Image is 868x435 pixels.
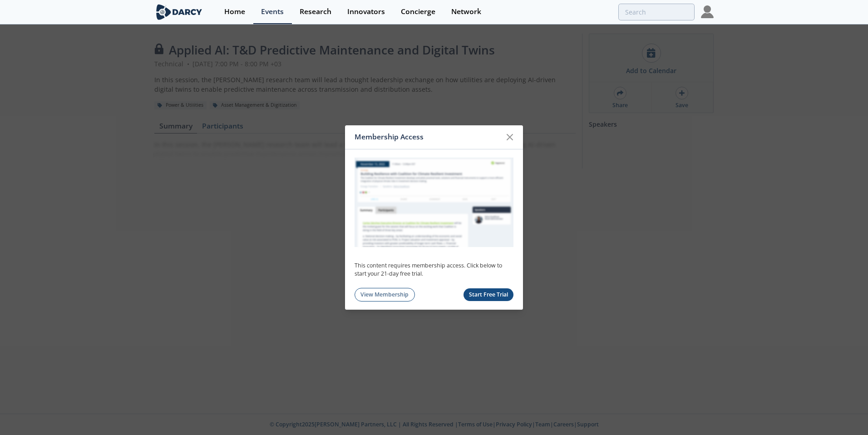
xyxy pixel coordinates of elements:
iframe: chat widget [830,399,859,426]
div: Membership Access [355,129,501,146]
div: Network [451,8,481,15]
div: Events [261,8,284,15]
div: Home [224,8,245,15]
a: View Membership [355,288,415,302]
div: Innovators [347,8,385,15]
input: Advanced Search [618,4,695,20]
img: Membership [355,158,513,247]
div: Concierge [401,8,435,15]
img: Profile [701,5,714,18]
p: This content requires membership access. Click below to start your 21-day free trial. [355,262,513,278]
img: logo-wide.svg [154,4,204,20]
button: Start Free Trial [464,288,514,302]
div: Research [300,8,331,15]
